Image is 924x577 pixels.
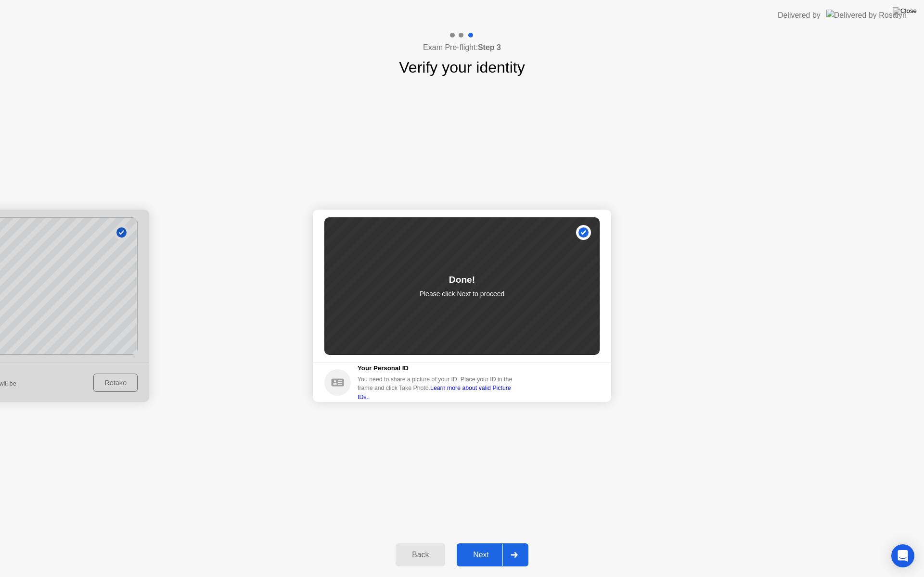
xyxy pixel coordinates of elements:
[891,544,914,567] div: Open Intercom Messenger
[778,10,821,21] div: Delivered by
[478,43,501,51] b: Step 3
[893,7,917,15] img: Close
[396,543,445,566] button: Back
[399,56,525,79] h1: Verify your identity
[358,385,511,400] a: Learn more about valid Picture IDs..
[358,375,519,401] div: You need to share a picture of your ID. Place your ID in the frame and click Take Photo.
[423,42,501,53] h4: Exam Pre-flight:
[460,551,502,559] div: Next
[449,273,475,287] div: Done!
[358,364,519,373] h5: Your Personal ID
[457,543,528,566] button: Next
[826,10,907,21] img: Delivered by Rosalyn
[398,551,442,559] div: Back
[420,289,505,299] p: Please click Next to proceed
